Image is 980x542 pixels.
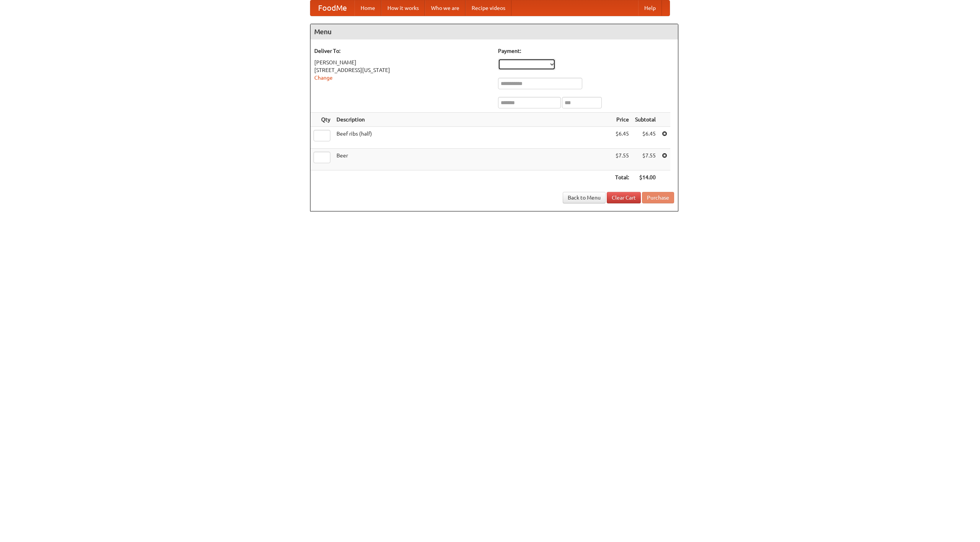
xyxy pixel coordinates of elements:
[333,113,612,127] th: Description
[314,59,490,66] div: [PERSON_NAME]
[314,75,333,81] a: Change
[632,149,659,170] td: $7.55
[632,127,659,149] td: $6.45
[638,0,662,16] a: Help
[310,113,333,127] th: Qty
[314,47,490,55] h5: Deliver To:
[632,113,659,127] th: Subtotal
[498,47,674,55] h5: Payment:
[314,66,490,74] div: [STREET_ADDRESS][US_STATE]
[563,192,606,203] a: Back to Menu
[612,113,632,127] th: Price
[333,149,612,170] td: Beer
[612,149,632,170] td: $7.55
[333,127,612,149] td: Beef ribs (half)
[310,0,354,16] a: FoodMe
[632,170,659,185] th: $14.00
[642,192,674,203] button: Purchase
[354,0,381,16] a: Home
[425,0,465,16] a: Who we are
[607,192,641,203] a: Clear Cart
[381,0,425,16] a: How it works
[310,24,678,39] h4: Menu
[612,170,632,185] th: Total:
[612,127,632,149] td: $6.45
[465,0,511,16] a: Recipe videos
